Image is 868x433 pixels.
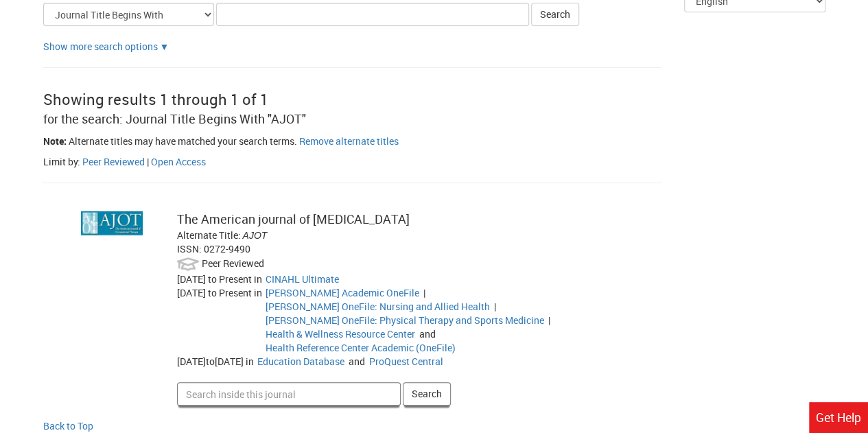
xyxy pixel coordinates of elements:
[177,242,625,256] div: ISSN: 0272-9490
[246,355,254,368] span: in
[177,204,178,204] label: Search inside this journal
[421,286,427,299] span: |
[369,355,443,368] a: Go to ProQuest Central
[492,300,498,313] span: |
[257,355,344,368] a: Go to Education Database
[43,110,306,127] span: for the search: Journal Title Begins With "AJOT"
[208,286,252,299] span: to Present
[299,134,399,148] a: Remove alternate titles
[43,40,158,53] a: Show more search options
[82,155,145,168] a: Filter by peer reviewed
[266,327,415,340] a: Go to Health & Wellness Resource Center
[417,327,438,340] span: and
[177,286,266,355] div: [DATE]
[177,229,241,242] span: Alternate Title:
[147,155,149,168] span: |
[177,272,266,286] div: [DATE]
[243,230,268,241] span: AJOT
[809,402,868,433] a: Get Help
[81,211,143,235] img: cover image for: The American journal of occupational therapy
[254,272,262,285] span: in
[177,211,625,229] div: The American journal of [MEDICAL_DATA]
[208,272,252,285] span: to Present
[266,286,419,299] a: Go to Gale Academic OneFile
[266,272,339,285] a: Go to CINAHL Ultimate
[177,355,257,368] div: [DATE] [DATE]
[43,419,825,433] a: Back to Top
[160,40,169,53] a: Show more search options
[202,257,264,270] span: Peer Reviewed
[151,155,206,168] a: Filter by peer open access
[403,382,451,406] button: Search
[266,300,490,313] a: Go to Gale OneFile: Nursing and Allied Health
[347,355,367,368] span: and
[546,314,552,327] span: |
[177,256,200,272] img: Peer Reviewed:
[266,314,544,327] a: Go to Gale OneFile: Physical Therapy and Sports Medicine
[177,382,401,406] input: Search inside this journal
[254,286,262,299] span: in
[69,134,297,148] span: Alternate titles may have matched your search terms.
[43,89,268,109] span: Showing results 1 through 1 of 1
[531,3,579,26] button: Search
[266,341,456,354] a: Go to Health Reference Center Academic (OneFile)
[43,134,67,148] span: Note:
[43,155,80,168] span: Limit by:
[206,355,215,368] span: to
